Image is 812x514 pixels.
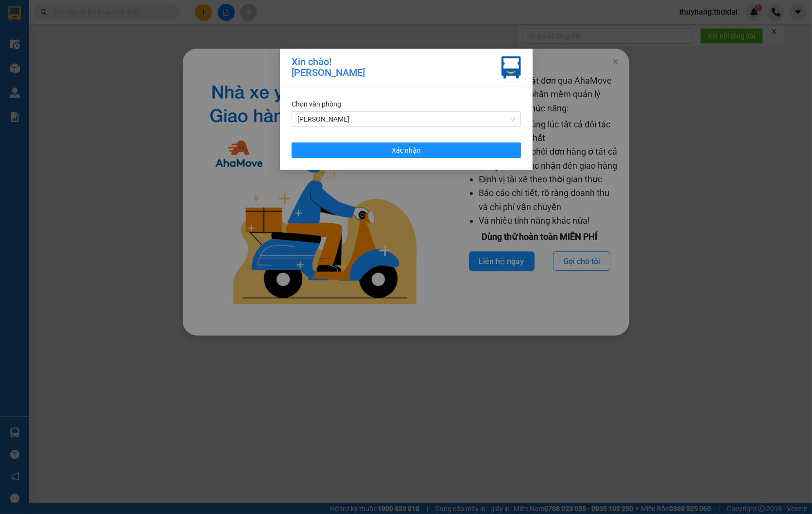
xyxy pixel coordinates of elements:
span: Xác nhận [392,145,421,156]
div: Chọn văn phòng [292,99,521,109]
img: vxr-icon [501,56,521,79]
button: Xác nhận [292,142,521,158]
div: Xin chào! [PERSON_NAME] [292,56,365,79]
span: Vp Lê Hoàn [297,112,515,126]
